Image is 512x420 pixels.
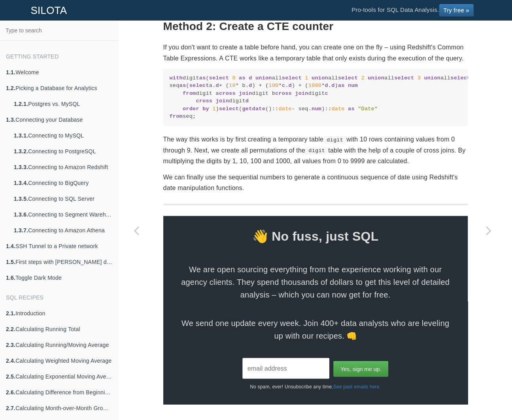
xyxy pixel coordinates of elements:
[295,90,308,96] span: join
[14,196,28,202] b: 1.3.5.
[325,90,328,96] span: c
[6,358,15,364] b: 2.4.
[6,275,15,281] b: 1.6.
[216,83,219,89] span: d
[275,90,292,96] span: cross
[417,75,420,81] span: 3
[323,136,346,144] code: digit
[338,75,358,81] span: select
[288,83,291,89] span: d
[6,310,15,316] b: 2.1.
[8,175,118,191] a: 1.3.4.Connecting to BigQuery
[216,98,229,104] span: join
[249,75,252,81] span: d
[6,117,15,123] b: 1.3.
[312,106,321,112] span: num
[6,389,15,396] b: 2.6.
[305,75,308,81] span: 1
[179,263,452,301] span: We are open sourcing everything from the experience working with our agency clients. They spend t...
[424,75,440,81] span: union
[189,83,209,89] span: select
[196,98,212,104] span: cross
[358,106,378,112] span: "Date"
[163,134,468,166] p: The way this works is by first creating a temporary table with 10 rows containing values from 0 t...
[212,106,215,112] span: 1
[219,90,236,96] span: cross
[14,164,28,170] b: 1.3.3.
[219,106,239,112] span: select
[6,373,15,380] b: 2.5.
[472,380,503,411] iframe: Drift Widget Chat Controller
[242,358,329,379] input: email address
[394,75,414,81] span: select
[305,147,328,154] code: digit
[348,106,355,112] span: as
[163,379,468,390] p: No spam, ever! Unsubscribe any time.
[14,180,28,186] b: 1.3.4.
[333,384,381,389] a: See past emails here.
[14,227,28,234] b: 1.3.7.
[278,106,291,112] span: date
[246,98,249,104] span: d
[368,75,384,81] span: union
[331,106,344,112] span: date
[199,75,206,81] span: as
[6,326,15,332] b: 2.2.
[14,211,28,218] b: 1.3.6.
[8,207,118,222] a: 1.3.6.Connecting to Segment Warehouse
[163,42,468,63] p: If you don't want to create a table before hand, you can create one on the fly – using Redshift's...
[242,106,265,112] span: getdate
[471,40,506,420] a: Next page: SQL Server: Date truncation for custom time periods like year, quarter, month, etc.
[282,83,285,89] span: c
[6,69,15,75] b: 1.1.
[8,159,118,175] a: 1.3.3.Connecting to Amazon Redshift
[249,83,252,89] span: d
[6,259,15,265] b: 1.5.
[361,75,364,81] span: 2
[2,23,116,38] input: Type to search
[439,4,474,17] a: Try free »
[450,75,470,81] span: select
[183,90,196,96] span: from
[183,106,199,112] span: order
[344,0,482,20] li: Pro-tools for SQL Data Analysis.
[282,75,302,81] span: select
[25,0,73,20] a: SILOTA
[163,21,468,33] h2: Method 2: Create a CTE counter
[8,143,118,159] a: 1.3.2.Connecting to PostgreSQL
[8,191,118,207] a: 1.3.5.Connecting to SQL Server
[170,75,183,81] span: with
[8,128,118,143] a: 1.3.1.Connecting to MySQL
[14,148,28,154] b: 1.3.2.
[179,316,452,342] span: We send one update every week. Join 400+ data analysts who are leveling up with our recipes. 👊
[6,405,15,411] b: 2.7.
[239,90,252,96] span: join
[338,83,345,89] span: as
[119,40,154,420] a: Previous page: MySQL: Generate a sequential range of numbers for time series analysis
[333,361,388,377] input: Yes, sign me up.
[308,83,321,89] span: 1000
[6,85,15,91] b: 1.2.
[14,132,28,139] b: 1.3.1.
[6,342,15,348] b: 2.3.
[268,83,278,89] span: 100
[209,75,229,81] span: select
[170,113,183,119] span: from
[6,243,15,249] b: 1.4.
[8,222,118,238] a: 1.3.7.Connecting to Amazon Athena
[163,225,468,247] span: 👋 No fuss, just SQL
[239,75,246,81] span: as
[179,83,186,89] span: as
[8,96,118,112] a: 1.2.1.Postgres vs. MySQL
[202,106,209,112] span: by
[325,83,328,89] span: d
[14,101,28,107] b: 1.2.1.
[163,171,468,193] p: We can finally use the sequential numbers to generate a continuous sequence of date using Redshif...
[170,74,461,120] code: digit ( all all all all all all all all all ), seq ( a. + ( * b. ) + ( * . ) + ( * . ) digit a di...
[331,83,334,89] span: d
[229,83,236,89] span: 10
[312,75,328,81] span: union
[232,75,235,81] span: 0
[348,83,358,89] span: num
[255,75,272,81] span: union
